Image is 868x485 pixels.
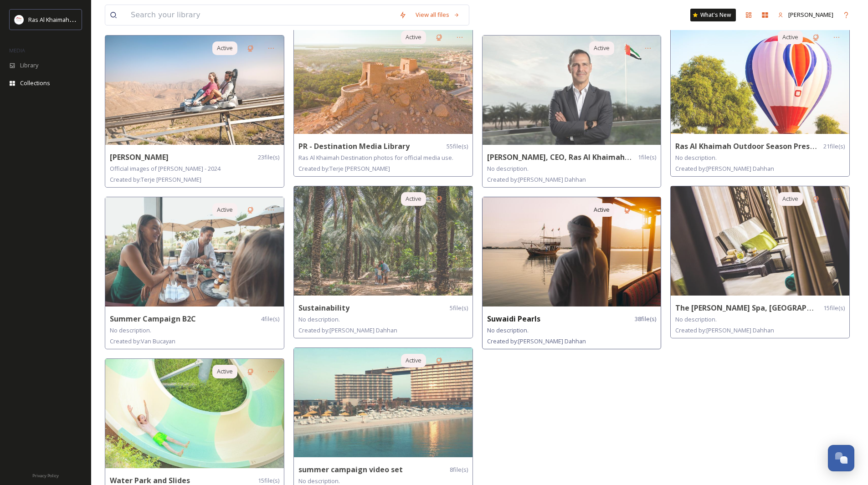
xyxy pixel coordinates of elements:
[298,477,340,485] span: No description.
[450,304,468,312] span: 5 file(s)
[110,164,221,173] span: Official images of [PERSON_NAME] - 2024
[675,303,845,313] strong: The [PERSON_NAME] Spa, [GEOGRAPHIC_DATA]
[20,61,38,70] span: Library
[28,15,157,24] span: Ras Al Khaimah Tourism Development Authority
[675,164,774,173] span: Created by: [PERSON_NAME] Dahhan
[298,303,349,313] strong: Sustainability
[483,197,661,306] img: 7eb8f3a7-cd0f-45ec-b94a-08b653bd5361.jpg
[675,315,717,323] span: No description.
[217,367,233,376] span: Active
[450,465,468,474] span: 8 file(s)
[487,326,529,334] span: No description.
[105,36,284,145] img: bd81b62b-870d-422c-9bd4-4761a91d25bf.jpg
[675,153,717,162] span: No description.
[261,315,279,323] span: 4 file(s)
[294,25,473,134] img: 21f13973-0c2b-4138-b2f3-8f4bea45de3a.jpg
[298,465,403,475] strong: summer campaign video set
[294,186,473,296] img: 6af0912f-5ad3-4dba-861f-f5ab8fa920a1.jpg
[105,359,284,468] img: 3b10a87d-11ec-473d-b6b9-45e24cf45231.jpg
[773,6,838,24] a: [PERSON_NAME]
[9,47,25,54] span: MEDIA
[20,79,50,87] span: Collections
[690,9,736,21] a: What's New
[447,142,468,151] span: 55 file(s)
[487,314,540,324] strong: Suwaidi Pearls
[828,445,854,471] button: Open Chat
[298,315,340,323] span: No description.
[487,152,746,162] strong: [PERSON_NAME], CEO, Ras Al Khaimah Tourism Development Authority
[298,326,397,334] span: Created by: [PERSON_NAME] Dahhan
[32,470,59,480] a: Privacy Policy
[105,197,284,306] img: 986c165d-17bd-490e-9150-b83c6d4a2d2e.jpg
[782,194,798,203] span: Active
[823,304,845,312] span: 15 file(s)
[32,473,59,479] span: Privacy Policy
[675,141,862,151] strong: Ras Al Khaimah Outdoor Season Press Release 2024
[217,205,233,214] span: Active
[15,15,24,24] img: Logo_RAKTDA_RGB-01.png
[110,314,196,324] strong: Summer Campaign B2C
[298,141,410,151] strong: PR - Destination Media Library
[110,337,175,345] span: Created by: Van Bucayan
[487,175,586,184] span: Created by: [PERSON_NAME] Dahhan
[411,6,464,24] a: View all files
[788,10,833,19] span: [PERSON_NAME]
[671,186,849,296] img: fb4f6e9c-3c6f-495b-9cad-4415644385cc.jpg
[110,175,201,184] span: Created by: Terje [PERSON_NAME]
[298,164,390,173] span: Created by: Terje [PERSON_NAME]
[594,44,610,52] span: Active
[675,326,774,334] span: Created by: [PERSON_NAME] Dahhan
[823,142,845,151] span: 21 file(s)
[487,337,586,345] span: Created by: [PERSON_NAME] Dahhan
[487,164,529,173] span: No description.
[406,33,421,41] span: Active
[126,5,395,25] input: Search your library
[638,153,656,162] span: 1 file(s)
[258,476,279,485] span: 15 file(s)
[406,194,421,203] span: Active
[406,356,421,365] span: Active
[594,205,610,214] span: Active
[294,348,473,457] img: aedd1855-4f01-4f9b-8e61-bb3a9ebfb92b.jpg
[217,44,233,52] span: Active
[483,36,661,145] img: c31c8ceb-515d-4687-9f3e-56b1a242d210.jpg
[635,315,656,323] span: 38 file(s)
[110,326,151,334] span: No description.
[110,152,169,162] strong: [PERSON_NAME]
[258,153,279,162] span: 23 file(s)
[782,33,798,41] span: Active
[298,153,453,162] span: Ras Al Khaimah Destination photos for official media use.
[671,25,849,134] img: e0222ccf-6255-4936-987a-341590b03107.jpg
